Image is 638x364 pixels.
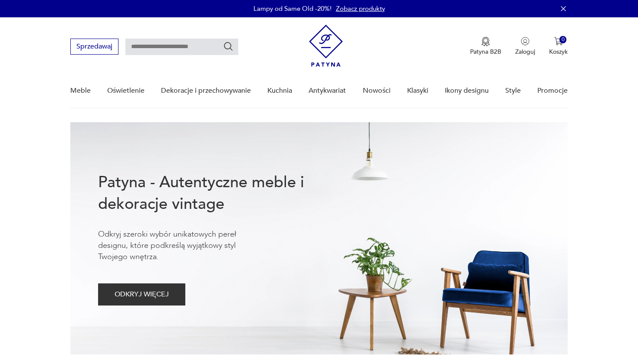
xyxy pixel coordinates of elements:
[363,74,391,107] a: Nowości
[515,48,535,56] p: Zaloguj
[549,48,568,56] p: Koszyk
[445,74,489,107] a: Ikony designu
[481,37,490,46] img: Ikona medalu
[515,37,535,56] button: Zaloguj
[505,74,521,107] a: Style
[98,292,185,298] a: ODKRYJ WIĘCEJ
[549,37,568,56] button: 0Koszyk
[521,37,529,45] img: Ikonka użytkownika
[70,44,118,50] a: Sprzedawaj
[98,172,332,215] h1: Patyna - Autentyczne meble i dekoracje vintage
[161,74,251,107] a: Dekoracje i przechowywanie
[309,74,346,107] a: Antykwariat
[267,74,292,107] a: Kuchnia
[470,48,501,56] p: Patyna B2B
[407,74,428,107] a: Klasyki
[98,229,263,263] p: Odkryj szeroki wybór unikatowych pereł designu, które podkreślą wyjątkowy styl Twojego wnętrza.
[70,39,118,55] button: Sprzedawaj
[559,36,567,43] div: 0
[70,74,91,107] a: Meble
[470,37,501,56] a: Ikona medaluPatyna B2B
[107,74,145,107] a: Oświetlenie
[470,37,501,56] button: Patyna B2B
[223,41,233,52] button: Szukaj
[98,283,185,305] button: ODKRYJ WIĘCEJ
[336,4,385,13] a: Zobacz produkty
[253,4,332,13] p: Lampy od Same Old -20%!
[309,25,343,67] img: Patyna - sklep z meblami i dekoracjami vintage
[554,37,563,45] img: Ikona koszyka
[537,74,568,107] a: Promocje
